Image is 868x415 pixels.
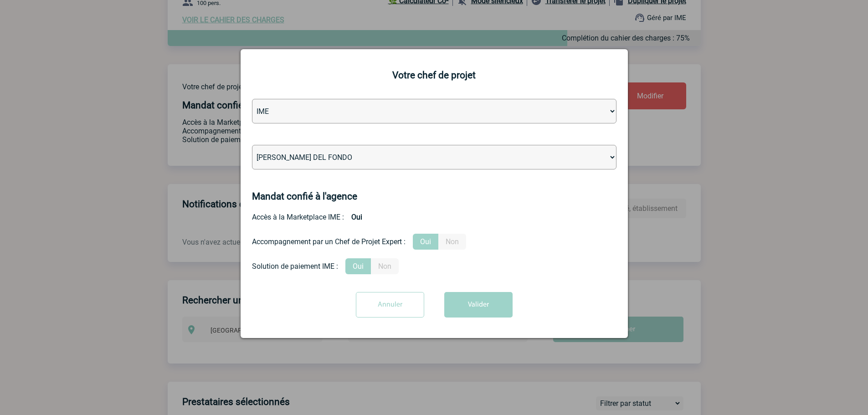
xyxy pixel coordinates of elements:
b: Oui [344,209,370,225]
label: Non [438,234,466,250]
div: Prestation payante [252,234,616,250]
div: Accompagnement par un Chef de Projet Expert : [252,237,406,246]
button: Valider [444,292,513,318]
div: Conformité aux process achat client, Prise en charge de la facturation, Mutualisation de plusieur... [252,258,616,274]
label: Oui [413,234,438,250]
div: Accès à la Marketplace IME : [252,209,616,225]
h2: Votre chef de projet [252,70,616,81]
input: Annuler [356,292,424,318]
div: Solution de paiement IME : [252,262,338,271]
label: Non [371,258,399,274]
label: Oui [345,258,371,274]
h4: Mandat confié à l'agence [252,191,357,202]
